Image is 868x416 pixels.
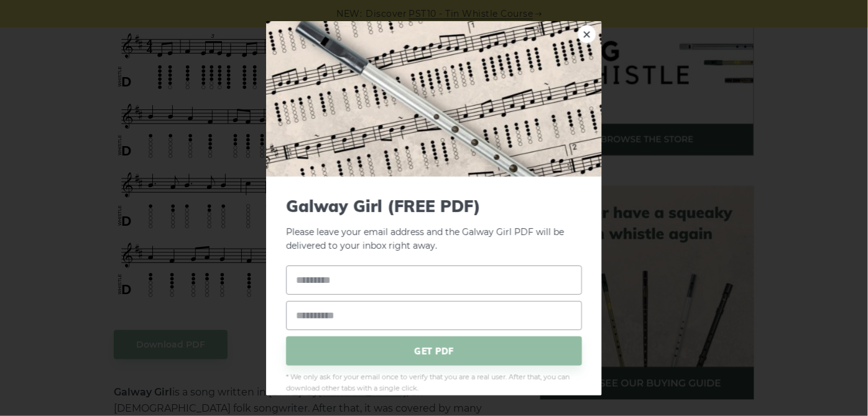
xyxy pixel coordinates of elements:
[286,336,582,366] span: GET PDF
[286,196,582,215] span: Galway Girl (FREE PDF)
[286,372,582,394] span: * We only ask for your email once to verify that you are a real user. After that, you can downloa...
[286,196,582,253] p: Please leave your email address and the Galway Girl PDF will be delivered to your inbox right away.
[578,24,596,43] a: ×
[266,21,602,176] img: Tin Whistle Tab Preview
